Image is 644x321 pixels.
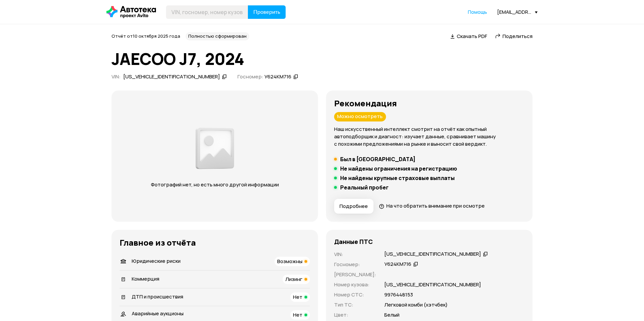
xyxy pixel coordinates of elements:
div: У624КМ716 [264,73,291,80]
p: VIN : [334,251,376,258]
h4: Данные ПТС [334,238,373,245]
span: VIN : [111,73,121,80]
div: [US_VEHICLE_IDENTIFICATION_NUMBER] [384,251,481,258]
span: Коммерция [132,275,159,282]
a: На что обратить внимание при осмотре [379,202,485,209]
span: Подробнее [340,203,368,210]
h5: Был в [GEOGRAPHIC_DATA] [340,156,416,163]
p: Номер кузова : [334,281,376,288]
p: Госномер : [334,261,376,268]
p: [US_VEHICLE_IDENTIFICATION_NUMBER] [384,281,481,288]
h5: Не найдены крупные страховые выплаты [340,175,455,181]
h5: Не найдены ограничения на регистрацию [340,165,457,172]
div: [EMAIL_ADDRESS][DOMAIN_NAME] [497,9,538,15]
span: Нет [293,293,302,300]
span: Отчёт от 10 октября 2025 года [111,33,180,39]
span: Возможны [277,258,302,265]
h3: Главное из отчёта [120,238,310,247]
p: Легковой комби (хэтчбек) [384,301,448,309]
span: Аварийные аукционы [132,310,184,317]
span: Скачать PDF [457,33,487,40]
span: Лизинг [285,276,302,283]
div: [US_VEHICLE_IDENTIFICATION_NUMBER] [123,73,220,80]
h3: Рекомендация [334,99,524,108]
input: VIN, госномер, номер кузова [166,5,248,19]
span: Юридические риски [132,257,181,264]
a: Скачать PDF [450,33,487,40]
div: Можно осмотреть [334,112,386,121]
p: Фотографий нет, но есть много другой информации [144,181,285,188]
p: Тип ТС : [334,301,376,309]
span: Поделиться [503,33,533,40]
a: Помощь [468,9,487,15]
button: Подробнее [334,199,374,214]
p: Цвет : [334,311,376,319]
span: Проверить [253,9,280,15]
span: ДТП и происшествия [132,293,183,300]
p: [PERSON_NAME] : [334,271,376,278]
p: Наш искусственный интеллект смотрит на отчёт как опытный автоподборщик и диагност: изучает данные... [334,126,524,148]
button: Проверить [248,5,286,19]
span: На что обратить внимание при осмотре [386,202,485,209]
p: Номер СТС : [334,291,376,298]
a: Поделиться [495,33,533,40]
div: Полностью сформирован [186,32,249,40]
img: 2a3f492e8892fc00.png [194,124,236,173]
p: 9976448153 [384,291,413,298]
span: Госномер: [237,73,263,80]
h1: JAECOO J7, 2024 [111,50,533,68]
p: Белый [384,311,399,319]
h5: Реальный пробег [340,184,389,191]
span: Нет [293,311,302,318]
div: У624КМ716 [384,261,411,268]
